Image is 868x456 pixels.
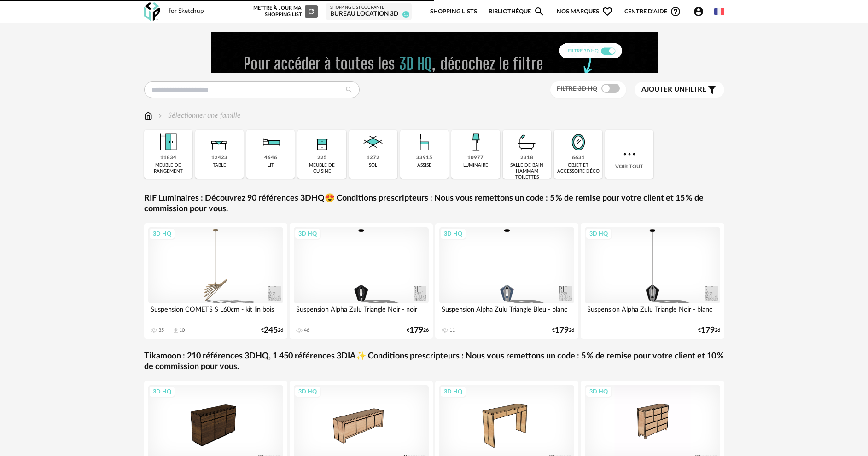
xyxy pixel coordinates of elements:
[258,130,283,155] img: Literie.png
[693,6,704,17] span: Account Circle icon
[148,303,284,322] div: Suspension COMETS S L60cm - kit lin bois
[412,130,437,155] img: Assise.png
[566,130,591,155] img: Miroir.png
[621,146,638,162] img: more.7b13dc1.svg
[520,155,533,162] div: 2318
[605,130,653,179] div: Voir tout
[290,223,433,339] a: 3D HQ Suspension Alpha Zulu Triangle Noir - noir 46 €17926
[369,162,377,168] div: sol
[157,110,164,121] img: svg+xml;base64,PHN2ZyB3aWR0aD0iMTYiIGhlaWdodD0iMTYiIHZpZXdCb3g9IjAgMCAxNiAxNiIgZmlsbD0ibm9uZSIgeG...
[557,86,597,92] span: Filtre 3D HQ
[144,193,724,215] a: RIF Luminaires : Découvrez 90 références 3DHQ😍 Conditions prescripteurs : Nous vous remettons un ...
[309,130,334,155] img: Rangement.png
[585,386,612,398] div: 3D HQ
[585,228,612,240] div: 3D HQ
[585,303,720,322] div: Suspension Alpha Zulu Triangle Noir - blanc
[440,386,466,398] div: 3D HQ
[641,85,706,94] span: filtre
[706,84,717,95] span: Filter icon
[144,110,152,121] img: svg+xml;base64,PHN2ZyB3aWR0aD0iMTYiIGhlaWdodD0iMTciIHZpZXdCb3g9IjAgMCAxNiAxNyIgZmlsbD0ibm9uZSIgeG...
[407,327,429,334] div: € 26
[330,5,408,18] a: Shopping List courante bureau location 3d 15
[361,130,385,155] img: Sol.png
[557,162,600,174] div: objet et accessoire déco
[251,5,318,18] div: Mettre à jour ma Shopping List
[179,327,185,334] div: 10
[169,7,204,16] div: for Sketchup
[160,155,176,162] div: 11834
[207,130,232,155] img: Table.png
[514,130,539,155] img: Salle%20de%20bain.png
[144,223,288,339] a: 3D HQ Suspension COMETS S L60cm - kit lin bois 35 Download icon 10 €24526
[439,303,575,322] div: Suspension Alpha Zulu Triangle Bleu - blanc
[417,162,431,168] div: assise
[435,223,579,339] a: 3D HQ Suspension Alpha Zulu Triangle Bleu - blanc 11 €17926
[213,162,226,168] div: table
[144,2,160,21] img: OXP
[440,228,466,240] div: 3D HQ
[635,82,724,98] button: Ajouter unfiltre Filter icon
[698,327,720,334] div: € 26
[294,228,321,240] div: 3D HQ
[367,155,379,162] div: 1272
[158,327,164,334] div: 35
[304,327,309,334] div: 46
[572,155,585,162] div: 6631
[264,155,277,162] div: 4646
[211,32,658,73] img: FILTRE%20HQ%20NEW_V1%20(4).gif
[147,162,190,174] div: meuble de rangement
[330,5,408,11] div: Shopping List courante
[430,1,477,23] a: Shopping Lists
[670,6,681,17] span: Help Circle Outline icon
[294,303,429,322] div: Suspension Alpha Zulu Triangle Noir - noir
[402,11,409,18] span: 15
[489,1,545,23] a: BibliothèqueMagnify icon
[294,386,321,398] div: 3D HQ
[449,327,455,334] div: 11
[157,110,241,121] div: Sélectionner une famille
[317,155,327,162] div: 225
[149,386,175,398] div: 3D HQ
[300,162,343,174] div: meuble de cuisine
[144,351,724,373] a: Tikamoon : 210 références 3DHQ, 1 450 références 3DIA✨ Conditions prescripteurs : Nous vous remet...
[149,228,175,240] div: 3D HQ
[701,327,715,334] span: 179
[463,130,488,155] img: Luminaire.png
[463,162,488,168] div: luminaire
[506,162,548,180] div: salle de bain hammam toilettes
[416,155,432,162] div: 33915
[156,130,181,155] img: Meuble%20de%20rangement.png
[714,6,724,17] img: fr
[467,155,484,162] div: 10977
[641,86,685,93] span: Ajouter un
[261,327,283,334] div: € 26
[534,6,545,17] span: Magnify icon
[557,1,613,23] span: Nos marques
[602,6,613,17] span: Heart Outline icon
[693,6,708,17] span: Account Circle icon
[624,6,681,17] span: Centre d'aideHelp Circle Outline icon
[172,327,179,334] span: Download icon
[264,327,278,334] span: 245
[409,327,423,334] span: 179
[581,223,724,339] a: 3D HQ Suspension Alpha Zulu Triangle Noir - blanc €17926
[211,155,227,162] div: 12423
[552,327,574,334] div: € 26
[268,162,274,168] div: lit
[330,10,408,18] div: bureau location 3d
[307,9,315,14] span: Refresh icon
[555,327,569,334] span: 179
